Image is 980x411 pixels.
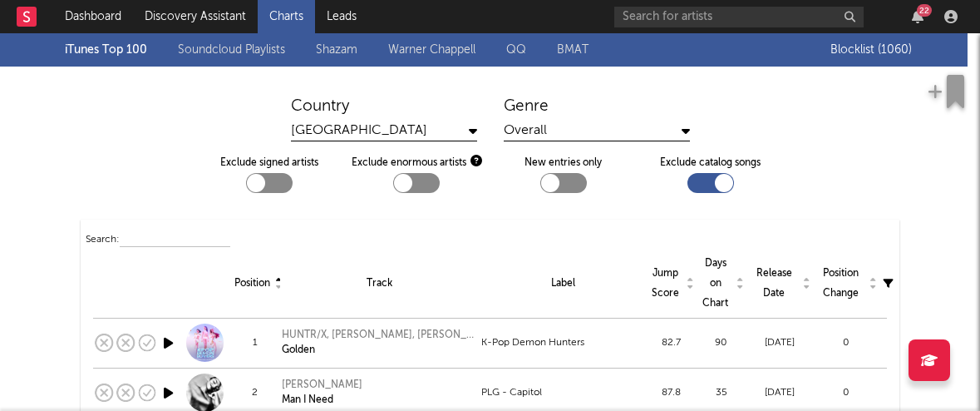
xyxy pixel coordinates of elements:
div: Country [291,97,477,116]
div: Release Date [751,264,809,304]
div: [GEOGRAPHIC_DATA] [291,121,477,141]
a: Shazam [316,40,357,60]
a: HUNTR/X, [PERSON_NAME], [PERSON_NAME], REI AMI & KPop Demon Hunters CastGolden [282,328,478,358]
td: 0 [813,318,879,368]
div: Label [484,274,642,294]
label: Exclude catalog songs [660,153,761,173]
div: K-Pop Demon Hunters [481,333,644,353]
div: 90 [698,333,745,353]
input: Search for artists [614,7,864,27]
div: 1 [232,333,278,353]
div: Exclude enormous artists [352,153,482,173]
label: Exclude signed artists [220,153,318,173]
button: 22 [912,10,923,23]
td: 82.7 [647,318,697,368]
a: QQ [506,40,526,60]
span: Search: [86,235,120,245]
a: [PERSON_NAME]Man I Need [282,378,362,408]
div: Jump Score [651,264,692,304]
div: Days on Chart [701,254,742,314]
span: Blocklist [830,44,903,56]
div: Genre [504,97,690,116]
td: [DATE] [746,318,813,368]
div: Man I Need [282,393,362,408]
div: Position [234,274,276,294]
div: Position Change [817,264,875,304]
label: New entries only [524,153,602,173]
div: Track [284,274,475,294]
div: Golden [282,343,478,358]
a: Warner Chappell [388,40,475,60]
span: ( 1060 ) [878,40,903,60]
a: Soundcloud Playlists [178,40,285,60]
div: 2 [232,383,278,403]
div: 22 [917,4,932,17]
div: 35 [698,383,745,403]
div: Overall [504,121,690,141]
button: Exclude enormous artists [470,155,482,166]
div: PLG - Capitol [481,383,644,403]
div: HUNTR/X, [PERSON_NAME], [PERSON_NAME], REI AMI & KPop Demon Hunters Cast [282,328,478,343]
div: [PERSON_NAME] [282,378,362,393]
a: BMAT [557,40,588,60]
